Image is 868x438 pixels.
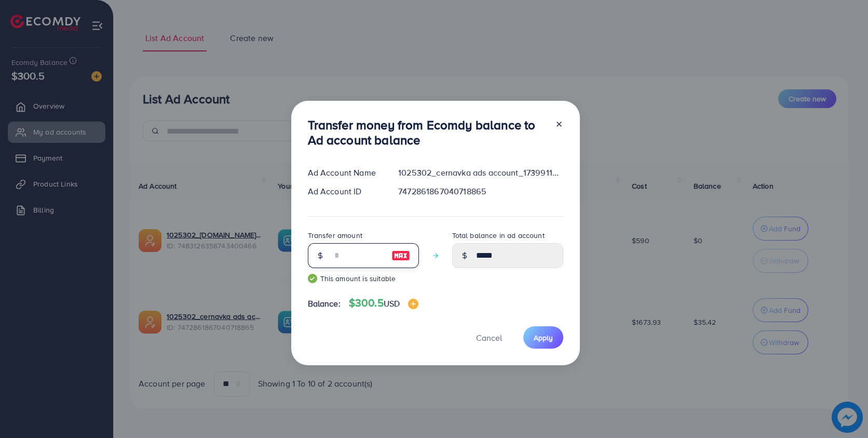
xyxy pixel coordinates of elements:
span: Balance: [308,298,341,310]
div: 7472861867040718865 [390,185,571,197]
button: Apply [523,326,563,349]
h3: Transfer money from Ecomdy balance to Ad account balance [308,117,547,148]
img: image [408,299,418,309]
small: This amount is suitable [308,273,419,284]
img: guide [308,274,317,283]
label: Transfer amount [308,230,362,241]
label: Total balance in ad account [452,230,545,241]
h4: $300.5 [349,297,418,310]
img: image [391,249,410,262]
span: Cancel [476,332,502,343]
div: Ad Account ID [300,185,390,197]
button: Cancel [463,326,515,349]
div: 1025302_cernavka ads account_1739911251355 [390,167,571,179]
span: Apply [534,333,553,343]
span: USD [384,298,400,309]
div: Ad Account Name [300,167,390,179]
